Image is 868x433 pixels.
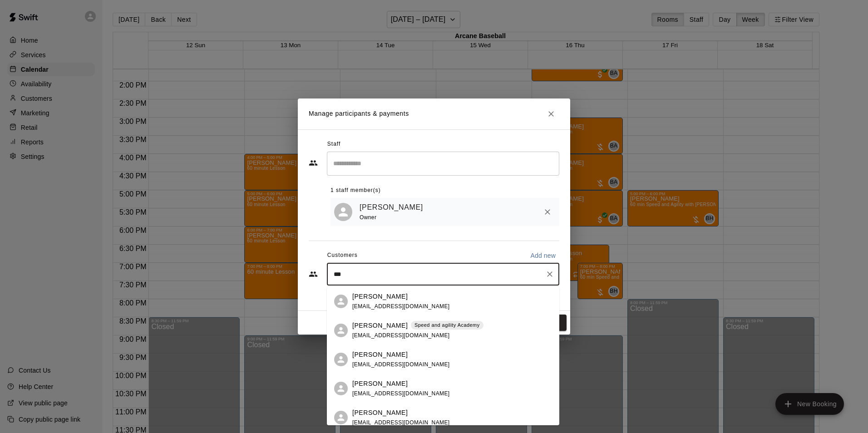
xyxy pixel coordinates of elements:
[327,152,559,176] div: Search staff
[334,324,348,337] div: Jack Hinks
[527,248,559,263] button: Add new
[309,270,318,279] svg: Customers
[360,214,376,221] span: Owner
[334,353,348,366] div: Janet Cook
[352,350,408,359] p: [PERSON_NAME]
[352,321,408,330] p: [PERSON_NAME]
[352,419,450,426] span: [EMAIL_ADDRESS][DOMAIN_NAME]
[334,295,348,308] div: Candace Jackson
[327,263,559,285] div: Start typing to search customers...
[530,251,556,260] p: Add new
[309,158,318,167] svg: Staff
[352,303,450,310] span: [EMAIL_ADDRESS][DOMAIN_NAME]
[360,202,423,213] a: [PERSON_NAME]
[334,411,348,424] div: Jack Long
[414,321,480,329] p: Speed and agility Academy
[352,332,450,339] span: [EMAIL_ADDRESS][DOMAIN_NAME]
[334,203,352,221] div: Bryan Anderson
[352,408,408,418] p: [PERSON_NAME]
[543,106,559,122] button: Close
[352,390,450,397] span: [EMAIL_ADDRESS][DOMAIN_NAME]
[334,382,348,395] div: Jack Hinks
[330,183,381,198] span: 1 staff member(s)
[352,379,408,389] p: [PERSON_NAME]
[352,292,408,301] p: [PERSON_NAME]
[539,204,556,220] button: Remove
[327,248,358,263] span: Customers
[543,268,556,280] button: Clear
[309,109,409,118] p: Manage participants & payments
[327,137,340,152] span: Staff
[352,361,450,368] span: [EMAIL_ADDRESS][DOMAIN_NAME]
